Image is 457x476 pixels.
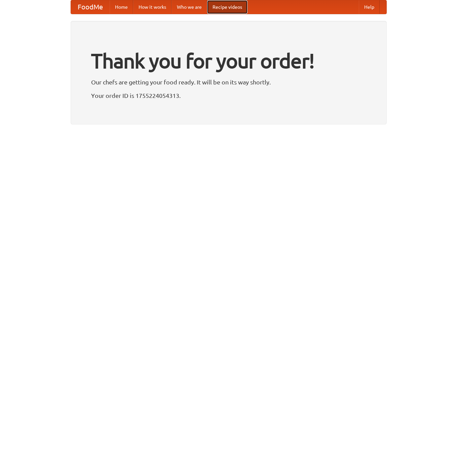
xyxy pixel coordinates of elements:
[91,90,366,101] p: Your order ID is 1755224054313.
[71,0,110,14] a: FoodMe
[172,0,207,14] a: Who we are
[359,0,380,14] a: Help
[207,0,247,14] a: Recipe videos
[133,0,172,14] a: How it works
[110,0,133,14] a: Home
[91,77,366,87] p: Our chefs are getting your food ready. It will be on its way shortly.
[91,45,366,77] h1: Thank you for your order!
